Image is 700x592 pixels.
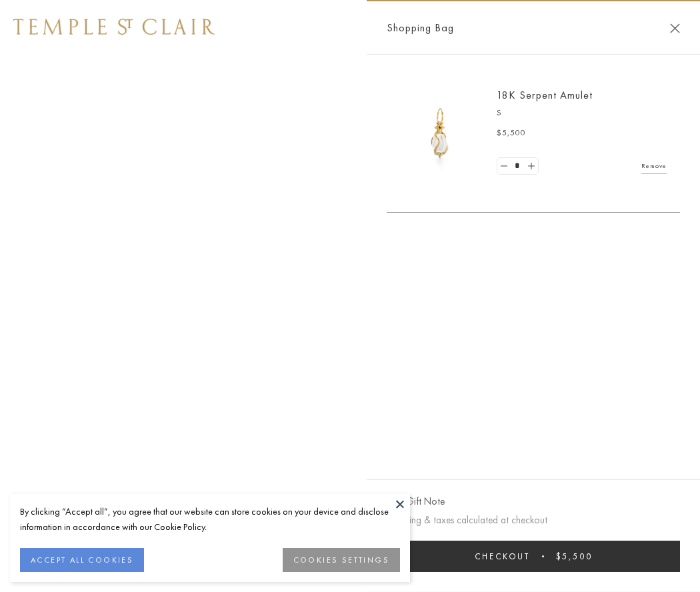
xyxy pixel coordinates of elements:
[387,493,445,510] button: Add Gift Note
[497,127,526,140] span: $5,500
[524,158,537,175] a: Set quantity to 2
[387,512,680,529] p: Shipping & taxes calculated at checkout
[20,548,144,572] button: ACCEPT ALL COOKIES
[497,158,511,175] a: Set quantity to 0
[641,159,667,173] a: Remove
[556,551,593,562] span: $5,500
[387,541,680,572] button: Checkout $5,500
[283,548,400,572] button: COOKIES SETTINGS
[13,19,215,35] img: Temple St. Clair
[20,504,400,535] div: By clicking “Accept all”, you agree that our website can store cookies on your device and disclos...
[400,93,480,173] img: P51836-E11SERPPV
[497,88,593,102] a: 18K Serpent Amulet
[475,551,530,562] span: Checkout
[497,107,667,120] p: S
[387,19,454,37] span: Shopping Bag
[670,23,680,33] button: Close Shopping Bag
